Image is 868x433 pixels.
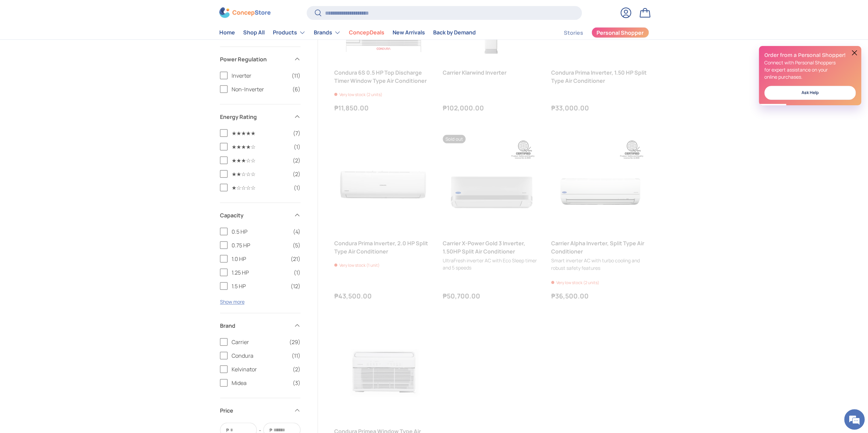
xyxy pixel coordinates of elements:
[220,105,300,129] summary: Energy Rating
[232,282,286,290] span: 1.5 HP
[35,38,115,47] div: Chat with us now
[294,268,300,277] span: (1)
[40,86,94,155] span: We're online!
[291,282,300,290] span: (12)
[764,51,856,59] h2: Order from a Personal Shopper!
[220,211,290,219] span: Capacity
[597,30,644,35] span: Personal Shopper
[220,398,300,423] summary: Price
[764,59,856,80] p: Connect with Personal Shoppers for expert assistance on your online purchases.
[232,338,285,346] span: Carrier
[220,298,245,305] button: Show more
[564,26,583,39] a: Stories
[292,352,300,360] span: (11)
[243,26,265,39] a: Shop All
[232,241,289,249] span: 0.75 HP
[232,255,286,263] span: 1.0 HP
[220,113,290,121] span: Energy Rating
[764,86,856,100] a: Ask Help
[232,268,290,277] span: 1.25 HP
[293,365,300,373] span: (2)
[232,184,290,192] span: ★☆☆☆☆
[220,322,290,330] span: Brand
[547,26,649,39] nav: Secondary
[232,365,289,373] span: Kelvinator
[293,228,300,236] span: (4)
[232,170,289,178] span: ★★☆☆☆
[232,85,288,93] span: Non-Inverter
[291,255,300,263] span: (21)
[219,26,235,39] a: Home
[289,338,300,346] span: (29)
[433,26,476,39] a: Back by Demand
[220,313,300,338] summary: Brand
[294,184,300,192] span: (1)
[3,186,130,210] textarea: Type your message and hit 'Enter'
[232,129,289,137] span: ★★★★★
[293,241,300,249] span: (5)
[293,156,300,165] span: (2)
[220,203,300,228] summary: Capacity
[292,85,300,93] span: (6)
[293,170,300,178] span: (2)
[232,143,290,151] span: ★★★★☆
[219,7,270,18] img: ConcepStore
[292,72,300,80] span: (11)
[393,26,425,39] a: New Arrivals
[232,379,289,387] span: Midea
[349,26,384,39] a: ConcepDeals
[220,55,290,63] span: Power Regulation
[232,156,289,165] span: ★★★☆☆
[269,26,310,39] summary: Products
[220,47,300,72] summary: Power Regulation
[219,26,476,39] nav: Primary
[232,352,288,360] span: Condura
[294,143,300,151] span: (1)
[232,72,288,80] span: Inverter
[220,406,290,415] span: Price
[310,26,345,39] summary: Brands
[591,27,649,38] a: Personal Shopper
[293,379,300,387] span: (3)
[293,129,300,137] span: (7)
[232,228,289,236] span: 0.5 HP
[112,3,128,20] div: Minimize live chat window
